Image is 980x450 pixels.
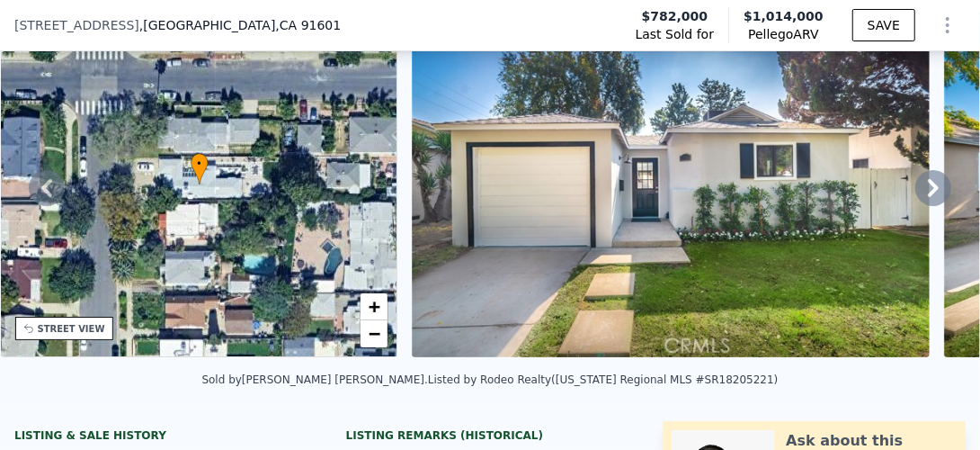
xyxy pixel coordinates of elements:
[361,293,388,320] a: Zoom in
[412,12,930,357] img: Sale: 21783801 Parcel: 54409454
[744,9,824,23] span: $1,014,000
[636,25,715,43] span: Last Sold for
[930,7,966,43] button: Show Options
[852,9,915,41] button: SAVE
[361,320,388,347] a: Zoom out
[369,322,380,345] span: −
[201,373,427,386] div: Sold by [PERSON_NAME] [PERSON_NAME] .
[139,16,341,34] span: , [GEOGRAPHIC_DATA]
[369,295,380,318] span: +
[191,156,209,172] span: •
[14,16,139,34] span: [STREET_ADDRESS]
[642,7,708,25] span: $782,000
[191,153,209,184] div: •
[346,428,635,443] div: Listing Remarks (Historical)
[38,322,105,336] div: STREET VIEW
[14,428,303,446] div: LISTING & SALE HISTORY
[428,373,779,386] div: Listed by Rodeo Realty ([US_STATE] Regional MLS #SR18205221)
[275,18,341,32] span: , CA 91601
[744,25,824,43] span: Pellego ARV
